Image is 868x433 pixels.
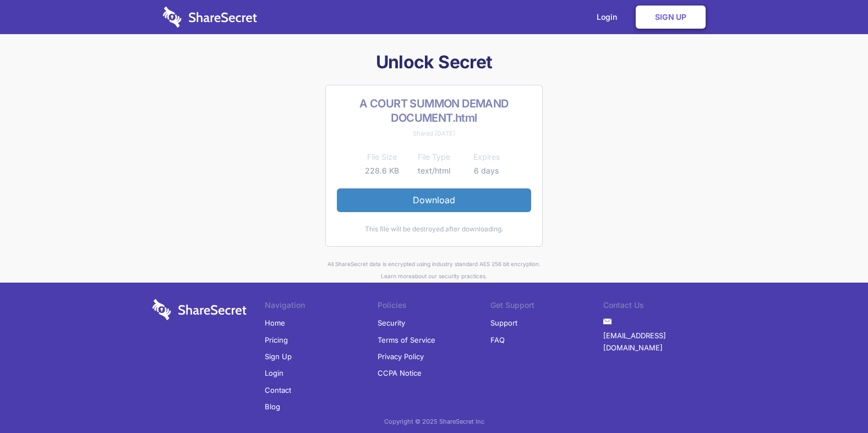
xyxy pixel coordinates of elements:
[408,150,460,164] th: File Type
[163,7,257,28] img: logo-wordmark-white-trans-d4663122ce5f474addd5e946df7df03e33cb6a1c49d2221995e7729f52c070b2.svg
[265,365,283,381] a: Login
[265,348,292,365] a: Sign Up
[148,51,720,74] h1: Unlock Secret
[378,299,490,315] li: Policies
[378,332,435,348] a: Terms of Service
[265,398,280,415] a: Blog
[490,299,603,315] li: Get Support
[490,332,505,348] a: FAQ
[378,315,405,331] a: Security
[378,365,422,381] a: CCPA Notice
[265,315,285,331] a: Home
[148,258,720,283] div: All ShareSecret data is encrypted using industry standard AES 256 bit encryption. about our secur...
[378,348,424,365] a: Privacy Policy
[337,188,531,212] a: Download
[603,327,716,356] a: [EMAIL_ADDRESS][DOMAIN_NAME]
[356,164,408,177] td: 228.6 KB
[337,96,531,125] h2: A COURT SUMMON DEMAND DOCUMENT.html
[490,315,517,331] a: Support
[337,127,531,139] div: Shared [DATE]
[603,299,716,315] li: Contact Us
[381,273,412,279] a: Learn more
[337,223,531,235] div: This file will be destroyed after downloading.
[265,332,288,348] a: Pricing
[356,150,408,164] th: File Size
[152,299,247,320] img: logo-wordmark-white-trans-d4663122ce5f474addd5e946df7df03e33cb6a1c49d2221995e7729f52c070b2.svg
[265,299,378,315] li: Navigation
[265,382,291,398] a: Contact
[636,6,706,29] a: Sign Up
[408,164,460,177] td: text/html
[460,164,512,177] td: 6 days
[460,150,512,164] th: Expires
